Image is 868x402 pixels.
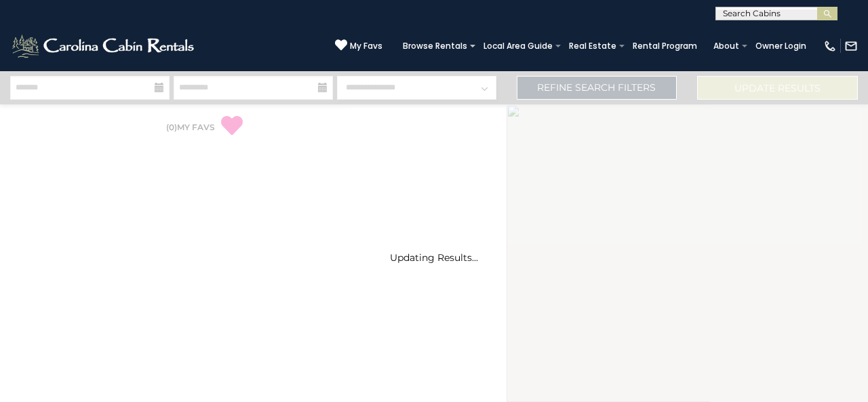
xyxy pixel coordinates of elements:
img: mail-regular-white.png [844,39,858,53]
a: Owner Login [749,37,813,56]
a: Local Area Guide [477,37,559,56]
a: About [707,37,746,56]
a: Real Estate [562,37,623,56]
img: White-1-2.png [10,33,198,60]
a: Browse Rentals [396,37,474,56]
a: My Favs [335,39,382,53]
span: My Favs [350,40,382,52]
a: Rental Program [626,37,704,56]
img: phone-regular-white.png [823,39,837,53]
